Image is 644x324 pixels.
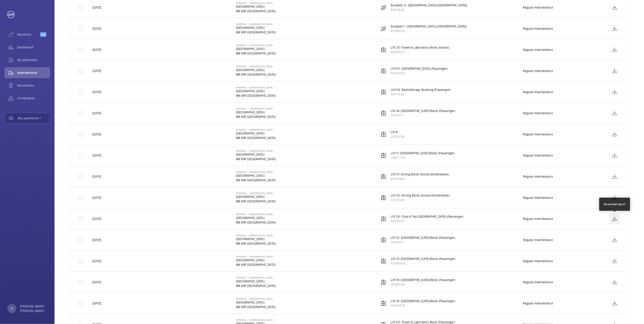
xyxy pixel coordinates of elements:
p: 97453992 [391,177,449,181]
p: Imperial - [GEOGRAPHIC_DATA] [236,255,276,258]
p: Imperial - [GEOGRAPHIC_DATA] [236,192,276,194]
p: Lift 30- Dining Block (Goods/Dumbwaiter) [391,193,450,198]
img: elevator.svg [381,153,386,158]
p: [GEOGRAPHIC_DATA] [236,216,276,220]
img: escalator.svg [381,26,386,31]
div: Regular maintenance [523,26,553,31]
div: Regular maintenance [523,174,553,179]
p: [GEOGRAPHIC_DATA] [236,279,276,284]
p: 10307511 [391,113,455,118]
p: Lift 11- [GEOGRAPHIC_DATA] Block (Passenger) [391,151,455,155]
span: Beta [40,32,46,37]
span: Dashboard [17,45,50,50]
p: [DATE] [92,153,101,158]
p: Lift 25- Tower & Laboratory Block (Goods) [391,45,449,50]
p: Imperial - [GEOGRAPHIC_DATA] [236,65,276,68]
img: escalator.svg [381,5,386,10]
p: [DATE] [92,217,101,221]
p: [DATE] [92,301,101,306]
p: W6 8RF [GEOGRAPHIC_DATA] [236,72,276,77]
p: Lift 13- [GEOGRAPHIC_DATA] Block (Passenger) [391,257,455,261]
span: Documents [17,83,50,88]
p: W6 8RF [GEOGRAPHIC_DATA] [236,305,276,309]
div: Download report [604,202,626,206]
img: elevator.svg [381,216,386,222]
div: Regular maintenance [523,259,553,263]
div: Regular maintenance [523,217,553,221]
p: Imperial - [GEOGRAPHIC_DATA] [236,171,276,173]
p: Escalator 1- [GEOGRAPHIC_DATA] ([GEOGRAPHIC_DATA]) [391,24,467,29]
p: [DATE] [92,5,101,10]
img: elevator.svg [381,195,386,200]
p: 83045843 [391,261,455,266]
p: [GEOGRAPHIC_DATA] [236,68,276,72]
p: Lift 18- [GEOGRAPHIC_DATA] Block (Passenger) [391,299,455,303]
p: [DATE] [92,195,101,200]
p: 29104286 [391,134,405,139]
p: W6 8RF [GEOGRAPHIC_DATA] [236,9,276,13]
img: elevator.svg [381,132,386,137]
img: elevator.svg [381,47,386,52]
p: Lift 31- Dining Block (Goods/Dumbwaiter) [391,172,449,177]
p: Lift 8 [391,130,405,134]
p: Imperial - [GEOGRAPHIC_DATA] [236,319,276,321]
p: 91273640 [391,7,467,12]
span: Interventions [17,70,50,75]
div: Regular maintenance [523,47,553,52]
p: Imperial - [GEOGRAPHIC_DATA] [236,44,276,47]
img: elevator.svg [381,174,386,179]
p: [GEOGRAPHIC_DATA] [236,25,276,30]
p: [GEOGRAPHIC_DATA] [236,300,276,305]
p: [DATE] [92,26,101,31]
p: [GEOGRAPHIC_DATA] [236,47,276,51]
p: 15046509 [391,282,455,287]
p: Imperial - [GEOGRAPHIC_DATA] [236,107,276,110]
p: [DATE] [92,111,101,115]
p: [DATE] [92,174,101,179]
p: [DATE] [92,90,101,94]
div: Regular maintenance [523,153,553,158]
p: W6 8RF [GEOGRAPHIC_DATA] [236,157,276,161]
div: Regular maintenance [523,5,553,10]
p: Imperial - [GEOGRAPHIC_DATA] [236,86,276,89]
p: 70627739 [391,155,455,160]
p: W6 8RF [GEOGRAPHIC_DATA] [236,115,276,119]
p: [DATE] [92,132,101,137]
p: 61400993 [391,71,448,75]
div: Regular maintenance [523,280,553,284]
div: Regular maintenance [523,195,553,200]
span: Compliance [17,96,50,100]
p: [GEOGRAPHIC_DATA] [236,194,276,199]
img: elevator.svg [381,279,386,285]
p: [GEOGRAPHIC_DATA] [236,4,276,9]
p: 52561515 [391,219,464,223]
p: W6 8RF [GEOGRAPHIC_DATA] [236,199,276,204]
p: Imperial - [GEOGRAPHIC_DATA] [236,276,276,279]
div: Regular maintenance [523,301,553,306]
p: [DATE] [92,259,101,263]
p: 68762027 [391,50,449,54]
p: Lift 14- [GEOGRAPHIC_DATA] Block (Passenger) [391,109,455,113]
img: elevator.svg [381,89,386,95]
img: elevator.svg [381,237,386,243]
p: 41727246 [391,198,450,202]
div: Regular maintenance [523,111,553,115]
p: Imperial - [GEOGRAPHIC_DATA] [236,150,276,152]
div: Regular maintenance [523,238,553,242]
p: Lift 53- [GEOGRAPHIC_DATA] (Passenger) [391,66,448,71]
p: [GEOGRAPHIC_DATA] [236,258,276,262]
span: Any questions ? [17,116,50,120]
p: [DATE] [92,238,101,242]
p: W6 8RF [GEOGRAPHIC_DATA] [236,284,276,288]
img: elevator.svg [381,68,386,74]
p: [GEOGRAPHIC_DATA] [236,89,276,93]
p: Lift 12- [GEOGRAPHIC_DATA] Block (Passenger) [391,235,455,240]
p: Imperial - [GEOGRAPHIC_DATA] [236,234,276,237]
p: [DATE] [92,280,101,284]
p: 70419777 [391,240,455,244]
p: 10777536 [391,92,451,97]
p: W6 8RF [GEOGRAPHIC_DATA] [236,51,276,56]
p: [GEOGRAPHIC_DATA] [236,152,276,157]
p: 49034976 [391,303,455,308]
p: W6 8RF [GEOGRAPHIC_DATA] [236,93,276,98]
